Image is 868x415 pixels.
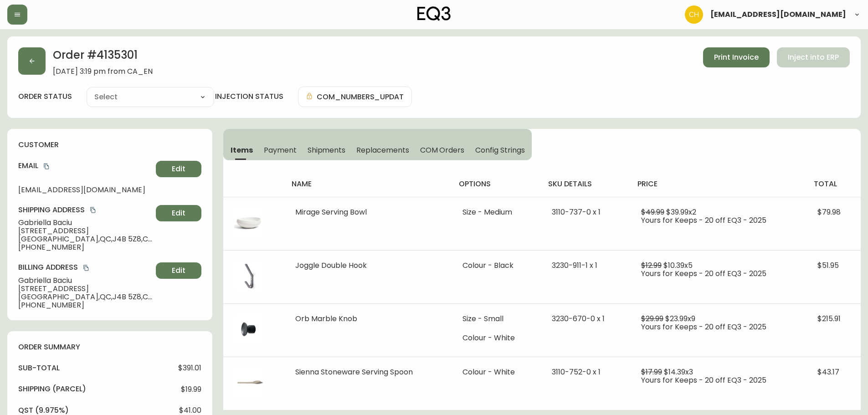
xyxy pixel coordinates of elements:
[641,367,662,377] span: $17.99
[552,207,601,217] span: 3110-737-0 x 1
[462,334,529,342] li: Colour - White
[641,268,766,279] span: Yours for Keeps - 20 off EQ3 - 2025
[234,261,263,291] img: a969806c-03cf-41db-b3e8-74e0ae886fc8.jpg
[156,161,201,177] button: Edit
[234,315,263,344] img: eba926c8-e4f0-4752-9493-2eb4a920572f.jpg
[181,385,201,394] span: $19.99
[53,67,153,76] span: [DATE] 3:19 pm from CA_EN
[308,145,346,155] span: Shipments
[18,186,152,194] span: [EMAIL_ADDRESS][DOMAIN_NAME]
[462,315,529,323] li: Size - Small
[295,260,367,271] span: Joggle Double Hook
[178,364,201,372] span: $391.01
[18,92,72,102] label: order status
[18,235,152,243] span: [GEOGRAPHIC_DATA] , QC , J4B 5Z8 , CA
[666,207,696,217] span: $39.99 x 2
[156,205,201,221] button: Edit
[172,164,185,174] span: Edit
[641,207,664,217] span: $49.99
[18,277,152,285] span: Gabriella Baciu
[53,47,153,67] h2: Order # 4135301
[231,145,253,155] span: Items
[18,161,152,171] h4: Email
[552,367,601,377] span: 3110-752-0 x 1
[356,145,409,155] span: Replacements
[417,6,451,21] img: logo
[637,179,799,189] h4: price
[172,208,185,218] span: Edit
[18,342,201,352] h4: order summary
[234,368,263,397] img: 85bd0fe1-069c-4a58-9a2e-ddb73412fcfbOptional[sienna-off-white-serving-spoon].jpg
[641,215,766,225] span: Yours for Keeps - 20 off EQ3 - 2025
[663,260,693,271] span: $10.39 x 5
[88,205,98,215] button: copy
[234,208,263,237] img: 3c9db1d9-5b82-4074-9cd8-35a94c77db96.jpg
[42,162,51,171] button: copy
[462,208,529,216] li: Size - Medium
[295,313,357,324] span: Orb Marble Knob
[156,262,201,279] button: Edit
[710,11,846,18] span: [EMAIL_ADDRESS][DOMAIN_NAME]
[18,243,152,251] span: [PHONE_NUMBER]
[18,219,152,227] span: Gabriella Baciu
[18,363,60,373] h4: sub-total
[665,313,695,324] span: $23.99 x 9
[641,313,663,324] span: $29.99
[552,313,605,324] span: 3230-670-0 x 1
[814,179,853,189] h4: total
[295,367,413,377] span: Sienna Stoneware Serving Spoon
[264,145,297,155] span: Payment
[641,260,662,271] span: $12.99
[548,179,623,189] h4: sku details
[179,406,201,415] span: $41.00
[295,207,367,217] span: Mirage Serving Bowl
[817,313,841,324] span: $215.91
[292,179,444,189] h4: name
[18,205,152,215] h4: Shipping Address
[817,207,841,217] span: $79.98
[641,322,766,332] span: Yours for Keeps - 20 off EQ3 - 2025
[552,260,597,271] span: 3230-911-1 x 1
[685,5,703,24] img: 6288462cea190ebb98a2c2f3c744dd7e
[18,285,152,293] span: [STREET_ADDRESS]
[18,262,152,272] h4: Billing Address
[703,47,770,67] button: Print Invoice
[18,293,152,301] span: [GEOGRAPHIC_DATA] , QC , J4B 5Z8 , CA
[817,260,839,271] span: $51.95
[475,145,524,155] span: Config Strings
[82,263,91,272] button: copy
[714,52,759,62] span: Print Invoice
[18,384,86,394] h4: Shipping ( Parcel )
[459,179,533,189] h4: options
[172,266,185,276] span: Edit
[664,367,693,377] span: $14.39 x 3
[641,375,766,385] span: Yours for Keeps - 20 off EQ3 - 2025
[18,227,152,235] span: [STREET_ADDRESS]
[462,368,529,376] li: Colour - White
[215,92,283,102] h4: injection status
[420,145,465,155] span: COM Orders
[18,140,201,150] h4: customer
[462,261,529,270] li: Colour - Black
[18,301,152,309] span: [PHONE_NUMBER]
[817,367,839,377] span: $43.17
